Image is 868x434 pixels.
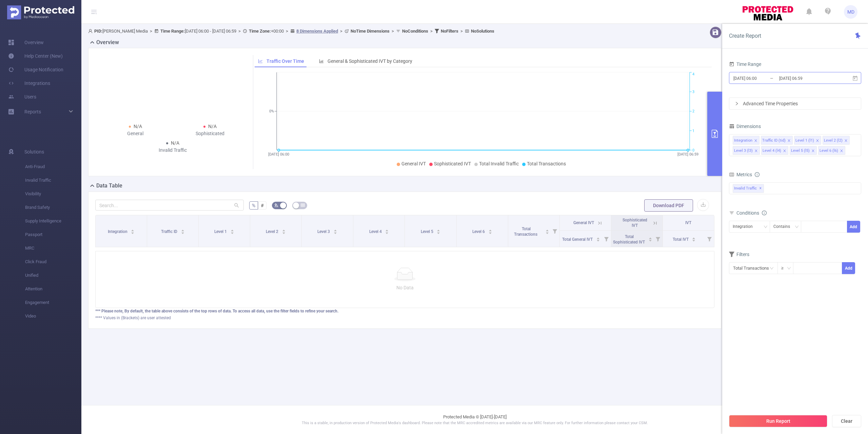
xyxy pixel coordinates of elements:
div: ≥ [781,263,788,274]
i: icon: caret-up [488,229,492,231]
b: Time Zone: [249,29,271,34]
span: MRC [25,241,81,255]
i: icon: caret-up [131,229,135,231]
i: icon: close [783,149,786,153]
span: Click Fraud [25,255,81,269]
span: ✕ [759,184,762,193]
i: icon: down [787,266,791,271]
i: icon: bar-chart [319,59,324,64]
button: Clear [832,415,861,427]
span: Level 6 [472,229,486,234]
i: icon: caret-up [437,229,440,231]
i: icon: down [764,225,768,230]
a: Reports [24,105,41,119]
div: Invalid Traffic [135,147,210,154]
div: *** Please note, By default, the table above consists of the top rows of data. To access all data... [95,308,714,314]
div: Sort [596,236,600,240]
i: icon: caret-up [334,229,337,231]
span: N/A [171,140,179,146]
i: icon: right [735,102,739,106]
i: icon: caret-up [596,236,600,238]
span: % [252,203,255,208]
span: Create Report [729,33,761,39]
i: icon: caret-up [181,229,184,231]
p: No Data [101,284,709,291]
li: Traffic ID (tid) [761,136,793,145]
span: Attention [25,282,81,296]
span: > [458,29,465,34]
i: icon: table [301,203,305,207]
i: icon: info-circle [755,172,759,177]
div: Sort [333,229,337,233]
input: Search... [95,200,244,211]
a: Help Center (New) [8,49,63,63]
span: # [261,203,264,208]
i: icon: caret-down [437,231,440,233]
span: IVT [685,220,691,225]
span: Level 2 [266,229,279,234]
span: > [284,29,290,34]
span: Brand Safety [25,201,81,214]
div: Contains [773,221,795,232]
h2: Data Table [96,182,122,190]
tspan: [DATE] 06:59 [677,152,698,157]
div: Sort [385,229,389,233]
span: Total Transactions [527,161,566,166]
div: Level 3 (l3) [734,146,753,155]
li: Level 6 (l6) [818,146,845,155]
i: icon: user [88,29,94,33]
div: Level 5 (l5) [791,146,810,155]
i: icon: caret-up [282,229,286,231]
span: Level 4 [369,229,383,234]
b: PID: [94,29,102,34]
b: No Solutions [471,29,494,34]
span: Passport [25,228,81,241]
i: icon: caret-down [488,231,492,233]
i: icon: line-chart [258,59,263,64]
div: **** Values in (Brackets) are user attested [95,315,714,321]
tspan: 3 [692,90,694,94]
li: Integration [733,136,759,145]
i: icon: caret-down [131,231,135,233]
div: Sort [692,236,696,240]
span: > [428,29,435,34]
span: Invalid Traffic [25,174,81,187]
tspan: 0% [269,109,274,114]
span: General IVT [573,220,594,225]
span: Level 3 [317,229,331,234]
span: General & Sophisticated IVT by Category [328,58,412,64]
span: Time Range [729,61,761,67]
span: Level 1 [214,229,228,234]
i: Filter menu [653,231,663,247]
span: Unified [25,269,81,282]
b: Time Range: [160,29,185,34]
a: Overview [8,36,44,49]
div: Sophisticated [173,130,247,137]
span: Traffic Over Time [267,58,304,64]
span: Total General IVT [562,237,594,242]
a: Integrations [8,76,50,90]
b: No Filters [441,29,458,34]
i: icon: caret-up [545,229,549,231]
li: Level 1 (l1) [794,136,821,145]
i: icon: close [816,139,819,143]
i: Filter menu [705,231,714,247]
span: Integration [108,229,129,234]
input: End date [778,74,833,83]
button: Download PDF [644,199,693,212]
button: Run Report [729,415,827,427]
div: Integration [734,136,752,145]
li: Level 3 (l3) [733,146,760,155]
i: icon: caret-down [648,239,652,241]
tspan: 2 [692,109,694,114]
i: icon: caret-down [334,231,337,233]
button: Add [842,262,855,274]
span: Filters [729,252,749,257]
span: Reports [24,109,41,114]
div: Level 4 (l4) [763,146,781,155]
div: Integration [733,221,757,232]
u: 8 Dimensions Applied [296,29,338,34]
i: icon: caret-down [596,239,600,241]
i: icon: caret-down [692,239,696,241]
div: Sort [282,229,286,233]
